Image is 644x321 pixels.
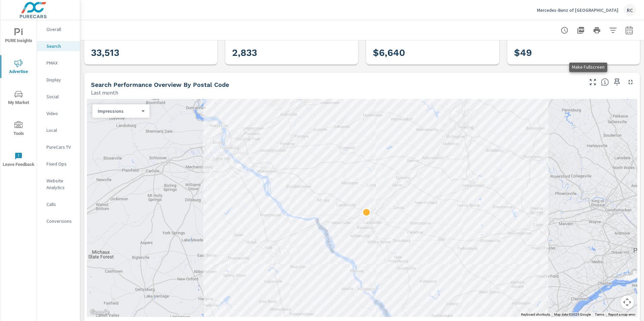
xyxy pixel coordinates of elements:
div: Display [37,75,80,85]
p: Social [46,93,74,100]
span: Leave Feedback [2,152,35,169]
button: Minimize Widget [625,77,636,87]
img: Google [89,308,111,317]
p: Conversions [46,218,74,224]
div: Video [37,108,80,118]
div: PMAX [37,58,80,68]
a: Open this area in Google Maps (opens a new window) [89,308,111,317]
h3: 2,833 [232,47,352,59]
h3: 33,513 [91,47,211,59]
p: Display [46,76,74,83]
div: Conversions [37,216,80,226]
button: "Export Report to PDF" [574,24,587,37]
div: RC [624,4,636,16]
div: Overall [37,24,80,34]
p: Impressions [98,108,139,114]
div: nav menu [0,20,37,175]
span: My Market [2,90,35,107]
p: Calls [46,201,74,208]
div: Calls [37,199,80,209]
p: Mercedes-Benz of [GEOGRAPHIC_DATA] [537,7,618,13]
p: Search [46,43,74,49]
span: Save this to your personalized report [612,77,622,87]
a: Terms (opens in new tab) [595,313,604,316]
p: Last month [91,88,118,97]
p: Website Analytics [46,177,74,191]
p: PMAX [46,60,74,66]
button: Map camera controls [620,295,634,309]
span: PURE Insights [2,28,35,45]
button: Select Date Range [622,24,636,37]
h3: $49 [514,47,634,59]
span: Understand Search performance data by postal code. Individual postal codes can be selected and ex... [601,78,609,86]
a: Report a map error [608,313,635,316]
p: Fixed Ops [46,160,74,167]
span: Advertise [2,59,35,76]
p: Video [46,110,74,117]
div: PureCars TV [37,142,80,152]
button: Keyboard shortcuts [521,312,550,317]
span: Tools [2,121,35,138]
p: PureCars TV [46,144,74,150]
div: Fixed Ops [37,159,80,169]
h3: $6,640 [373,47,492,59]
p: Overall [46,26,74,33]
div: Impressions [92,108,144,114]
div: Social [37,92,80,102]
p: Local [46,127,74,134]
span: Map data ©2025 Google [554,313,591,316]
div: Website Analytics [37,176,80,192]
div: Local [37,125,80,135]
h5: Search Performance Overview By Postal Code [91,81,229,88]
div: Search [37,41,80,51]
